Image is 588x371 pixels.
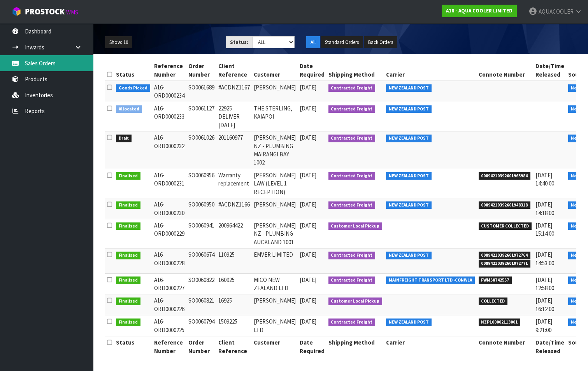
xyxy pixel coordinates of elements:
[186,60,216,81] th: Order Number
[252,273,298,294] td: MICO NEW ZEALAND LTD
[116,105,142,113] span: Allocated
[216,198,252,219] td: #ACDNZ1166
[300,105,316,112] span: [DATE]
[216,131,252,169] td: 201160977
[479,252,531,259] span: 00894210392601972764
[306,36,320,49] button: All
[386,252,432,259] span: NEW ZEALAND POST
[300,318,316,325] span: [DATE]
[186,273,216,294] td: SO0060822
[479,172,531,180] span: 00894210392601963984
[116,201,140,209] span: Finalised
[328,222,383,230] span: Customer Local Pickup
[479,297,508,305] span: COLLECTED
[386,105,432,113] span: NEW ZEALAND POST
[386,172,432,180] span: NEW ZEALAND POST
[25,7,65,17] span: ProStock
[252,169,298,198] td: [PERSON_NAME] LAW (LEVEL 1 RECEPTION)
[186,219,216,248] td: SO0060941
[535,297,554,312] span: [DATE] 16:12:00
[300,201,316,208] span: [DATE]
[479,222,532,230] span: CUSTOMER COLLECTED
[386,135,432,142] span: NEW ZEALAND POST
[186,198,216,219] td: SO0060950
[300,84,316,91] span: [DATE]
[152,248,186,273] td: A16-ORD0000228
[534,336,566,357] th: Date/Time Released
[116,252,140,259] span: Finalised
[539,8,574,15] span: AQUACOOLER
[216,273,252,294] td: 160925
[252,198,298,219] td: [PERSON_NAME]
[328,252,376,259] span: Contracted Freight
[152,219,186,248] td: A16-ORD0000229
[186,102,216,131] td: SO0061127
[152,102,186,131] td: A16-ORD0000233
[328,172,376,180] span: Contracted Freight
[328,201,376,209] span: Contracted Freight
[186,294,216,315] td: SO0060821
[252,336,298,357] th: Customer
[216,294,252,315] td: 16925
[252,315,298,336] td: [PERSON_NAME] LTD
[252,294,298,315] td: [PERSON_NAME]
[252,219,298,248] td: [PERSON_NAME] NZ - PLUMBING AUCKLAND 1001
[216,248,252,273] td: 110925
[152,131,186,169] td: A16-ORD0000232
[186,315,216,336] td: SO0060794
[116,135,132,142] span: Draft
[216,81,252,102] td: #ACDNZ1167
[386,84,432,92] span: NEW ZEALAND POST
[386,318,432,326] span: NEW ZEALAND POST
[152,81,186,102] td: A16-ORD0000234
[298,60,326,81] th: Date Required
[300,171,316,179] span: [DATE]
[326,336,384,357] th: Shipping Method
[386,201,432,209] span: NEW ZEALAND POST
[328,105,376,113] span: Contracted Freight
[116,276,140,284] span: Finalised
[534,60,566,81] th: Date/Time Released
[300,251,316,258] span: [DATE]
[535,276,554,292] span: [DATE] 12:58:00
[186,81,216,102] td: SO0061689
[186,248,216,273] td: SO0060674
[12,7,21,16] img: cube-alt.png
[298,336,326,357] th: Date Required
[152,315,186,336] td: A16-ORD0000225
[300,134,316,141] span: [DATE]
[535,251,554,266] span: [DATE] 14:53:00
[152,336,186,357] th: Reference Number
[479,318,521,326] span: NZP100002113001
[328,84,376,92] span: Contracted Freight
[116,84,150,92] span: Goods Picked
[252,248,298,273] td: EMVER LIMITED
[384,60,477,81] th: Carrier
[326,60,384,81] th: Shipping Method
[364,36,397,49] button: Back Orders
[300,276,316,283] span: [DATE]
[216,336,252,357] th: Client Reference
[152,273,186,294] td: A16-ORD0000227
[114,336,152,357] th: Status
[152,60,186,81] th: Reference Number
[66,9,78,16] small: WMS
[477,60,534,81] th: Connote Number
[116,172,140,180] span: Finalised
[535,222,554,237] span: [DATE] 15:14:00
[321,36,363,49] button: Standard Orders
[186,131,216,169] td: SO0061026
[477,336,534,357] th: Connote Number
[186,169,216,198] td: SO0060956
[105,36,132,49] button: Show: 10
[535,171,554,187] span: [DATE] 14:40:00
[328,276,376,284] span: Contracted Freight
[535,318,552,333] span: [DATE] 9:21:00
[386,276,475,284] span: MAINFREIGHT TRANSPORT LTD -CONWLA
[216,219,252,248] td: 200964422
[114,60,152,81] th: Status
[479,276,512,284] span: FWM58742557
[152,294,186,315] td: A16-ORD0000226
[186,336,216,357] th: Order Number
[252,131,298,169] td: [PERSON_NAME] NZ - PLUMBING MAIRANGI BAY 1002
